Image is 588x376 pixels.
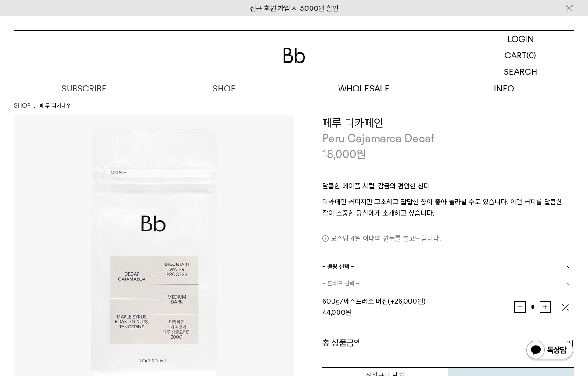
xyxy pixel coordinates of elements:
[294,80,434,97] p: WHOLESALE
[356,147,366,161] span: 원
[322,308,346,317] strong: 44,000
[514,301,526,313] button: 감소
[154,80,294,97] a: SHOP
[250,4,339,13] a: 신규 회원 가입 시 3,000원 할인
[526,340,574,362] img: 카카오톡 채널 1:1 채팅 버튼
[14,80,154,97] a: SUBSCRIBE
[322,233,574,244] p: 로스팅 4일 이내의 원두를 출고드립니다.
[561,303,570,312] img: 삭제
[322,115,574,131] h3: 페루 디카페인
[507,31,534,47] p: LOGIN
[322,146,366,162] p: 18,000
[467,31,574,47] a: LOGIN
[540,301,551,313] button: 증가
[322,258,354,275] span: = 용량 선택 =
[322,196,574,219] p: 디카페인 커피지만 고소하고 달달한 향이 좋아 놀라실 수도 있습니다. 이런 커피를 달콤한 잠이 소중한 당신에게 소개하고 싶습니다.
[564,338,574,352] b: 원
[322,307,515,318] div: 원
[322,131,574,146] p: Peru Cajamarca Decaf
[322,181,574,196] p: 달콤한 메이플 시럽, 감귤의 편안한 산미
[322,297,426,306] span: 600g/에스프레소 머신 (+26,000원)
[467,47,574,63] a: CART (0)
[505,47,526,63] p: CART
[14,101,30,111] a: SHOP
[322,275,360,292] span: = 분쇄도 선택 =
[526,47,536,63] p: (0)
[434,80,574,97] p: INFO
[40,101,72,111] li: 페루 디카페인
[528,338,574,352] strong: 44,000
[322,337,448,353] dt: 총 상품금액
[283,48,305,63] img: 로고
[504,63,537,80] p: SEARCH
